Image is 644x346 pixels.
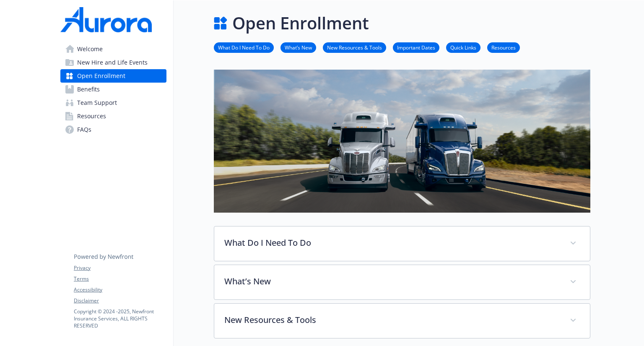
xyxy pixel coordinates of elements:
a: Team Support [60,96,166,109]
a: Accessibility [74,286,166,294]
a: Resources [487,43,520,51]
span: Welcome [77,42,103,56]
a: Privacy [74,264,166,272]
a: What’s New [280,43,316,51]
div: What’s New [214,265,590,299]
a: Important Dates [393,43,439,51]
span: Open Enrollment [77,69,125,83]
h1: Open Enrollment [232,10,369,36]
a: Resources [60,109,166,123]
a: New Resources & Tools [323,43,386,51]
a: FAQs [60,123,166,136]
a: Benefits [60,83,166,96]
div: What Do I Need To Do [214,226,590,261]
a: Quick Links [446,43,480,51]
a: What Do I Need To Do [214,43,274,51]
span: Benefits [77,83,100,96]
p: What’s New [224,275,560,288]
a: Open Enrollment [60,69,166,83]
span: New Hire and Life Events [77,56,148,69]
p: Copyright © 2024 - 2025 , Newfront Insurance Services, ALL RIGHTS RESERVED [74,308,166,329]
span: FAQs [77,123,91,136]
a: New Hire and Life Events [60,56,166,69]
a: Welcome [60,42,166,56]
span: Team Support [77,96,117,109]
img: open enrollment page banner [214,70,590,212]
p: What Do I Need To Do [224,237,560,249]
a: Terms [74,275,166,283]
div: New Resources & Tools [214,304,590,338]
a: Disclaimer [74,297,166,304]
span: Resources [77,109,106,123]
p: New Resources & Tools [224,314,560,326]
